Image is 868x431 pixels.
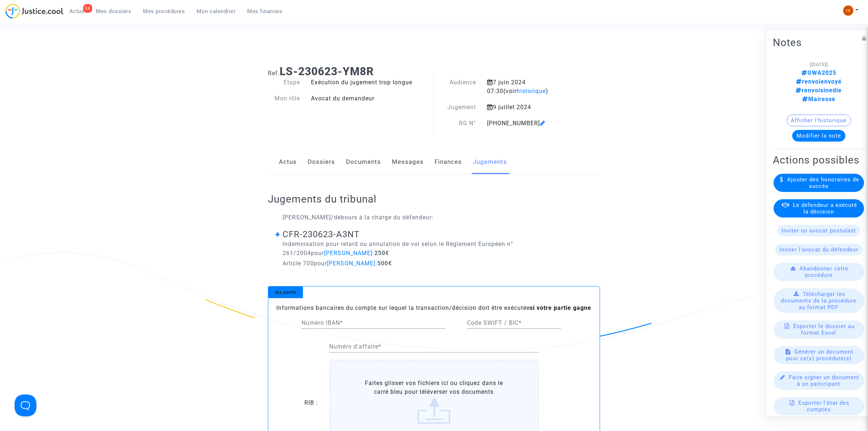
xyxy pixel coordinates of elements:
[143,8,185,15] span: Mes procédures
[279,150,297,174] a: Actus
[305,78,434,87] div: Exécution du jugement trop longue
[517,88,546,95] span: historique
[262,94,305,103] div: Mon rôle
[96,8,132,15] span: Mes dossiers
[280,65,374,78] b: LS-230623-YM8R
[15,395,36,416] iframe: Help Scout Beacon - Open
[69,8,85,15] span: Actus
[434,103,482,112] div: Jugement
[796,78,842,85] span: renvoienvoyé
[843,5,853,16] img: fc99b196863ffcca57bb8fe2645aafd9
[377,260,392,267] b: 500€
[308,150,335,174] a: Dossiers
[277,304,592,311] span: Informations bancaires du compte sur lequel la transaction/décision doit être exécutée
[801,69,836,76] span: GWA2025
[792,130,845,141] button: Modifier la note
[268,70,280,77] span: Ref.
[434,78,482,96] div: Audience
[283,229,359,239] a: CFR-230623-A3NT
[482,119,577,128] div: [PHONE_NUMBER]
[796,86,842,93] span: renvoisinedie
[248,8,283,15] span: Mes finances
[392,150,424,174] a: Messages
[374,250,389,257] b: 250€
[262,78,305,87] div: Etape
[346,150,381,174] a: Documents
[327,260,375,267] span: [PERSON_NAME]
[197,8,236,15] span: Mon calendrier
[283,213,593,222] p: [PERSON_NAME]/débours à la charge du défendeur :
[324,250,373,257] span: [PERSON_NAME]
[799,399,850,412] span: Exporter l'état des comptes
[787,114,851,126] button: Afficher l'historique
[5,4,63,19] img: jc-logo.svg
[781,290,857,310] span: Télécharger les documents de la procédure au format PDF
[787,176,860,189] span: Ajouter des honoraires de succès
[779,246,858,253] span: Inviter l'avocat du défendeur
[311,250,373,257] span: pour
[810,61,828,67] span: [[DATE]]
[435,150,462,174] a: Finances
[800,265,849,278] span: Abandonner cette procédure
[802,95,836,102] span: Mairesse
[786,348,854,361] span: Générer un document pour ce(s) procédure(s)
[530,304,592,311] b: si votre partie gagne
[482,103,577,112] div: 9 juillet 2024
[268,286,303,298] div: Ma partie
[793,201,857,215] span: Le défendeur a exécuté la décision
[794,323,855,336] span: Exporter le dossier au format Excel
[83,4,92,13] div: 34
[268,193,600,205] h2: Jugements du tribunal
[305,94,434,103] div: Avocat du demandeur
[503,88,548,95] span: (voir )
[283,259,593,268] p: Article 700 :
[283,239,593,258] p: Indemnisation pour retard ou annulation de vol selon le Règlement Européen n° 261/2004 :
[789,374,859,387] span: Faire signer un document à un participant
[773,153,865,166] h2: Actions possibles
[482,78,577,96] div: 7 juin 2024 07:30
[773,36,865,49] h2: Notes
[314,260,375,267] span: pour
[434,119,482,128] div: RG N°
[473,150,507,174] a: Jugements
[782,227,856,234] span: Inviter un avocat postulant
